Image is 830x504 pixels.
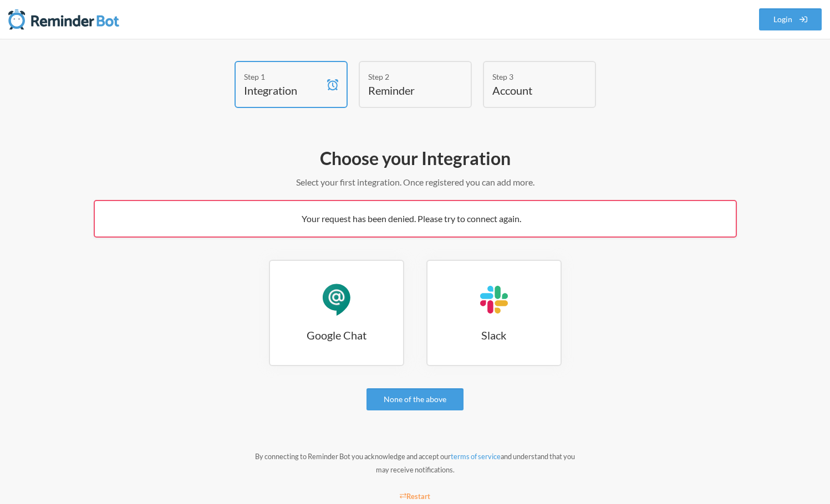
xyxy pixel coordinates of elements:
[244,71,322,83] div: Step 1
[492,83,570,98] h4: Account
[255,452,575,474] small: By connecting to Reminder Bot you acknowledge and accept our and understand that you may receive ...
[270,327,403,343] h3: Google Chat
[400,492,431,501] small: Restart
[368,71,446,83] div: Step 2
[368,83,446,98] h4: Reminder
[366,388,464,410] a: None of the above
[8,8,119,30] img: Reminder Bot
[302,213,521,224] span: Your request has been denied. Please try to connect again.
[427,327,561,343] h3: Slack
[759,8,822,30] a: Login
[244,83,322,98] h4: Integration
[94,176,737,189] p: Select your first integration. Once registered you can add more.
[492,71,570,83] div: Step 3
[451,452,501,461] a: terms of service
[94,147,737,170] h2: Choose your Integration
